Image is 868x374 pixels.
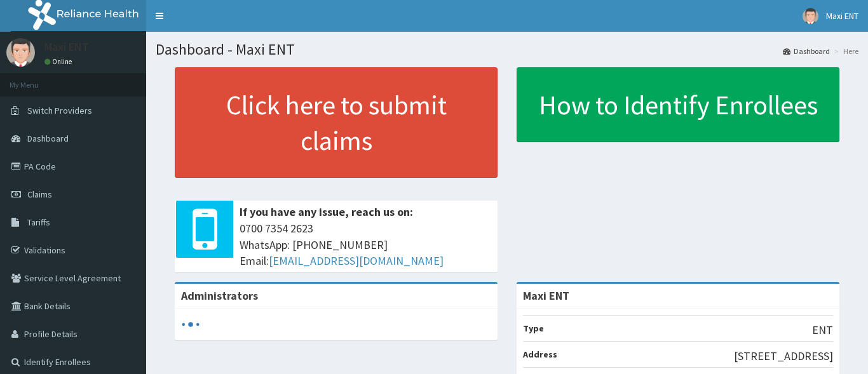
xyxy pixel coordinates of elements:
span: Maxi ENT [826,10,858,22]
a: Click here to submit claims [175,67,498,178]
span: Dashboard [27,133,69,144]
b: Type [523,323,544,334]
p: Maxi ENT [44,41,89,53]
b: Administrators [181,288,258,303]
li: Here [831,46,858,57]
b: Address [523,349,557,360]
h1: Dashboard - Maxi ENT [156,41,858,58]
span: Claims [27,189,52,200]
a: [EMAIL_ADDRESS][DOMAIN_NAME] [269,253,444,268]
a: How to Identify Enrollees [517,67,839,142]
span: Switch Providers [27,105,92,116]
p: ENT [812,322,833,338]
img: User Image [6,38,35,67]
span: Tariffs [27,217,50,228]
span: 0700 7354 2623 WhatsApp: [PHONE_NUMBER] Email: [240,220,491,269]
a: Online [44,57,75,66]
p: [STREET_ADDRESS] [734,348,833,364]
strong: Maxi ENT [523,288,569,303]
b: If you have any issue, reach us on: [240,204,413,219]
img: User Image [803,8,818,24]
a: Dashboard [783,46,830,57]
svg: audio-loading [181,315,200,334]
